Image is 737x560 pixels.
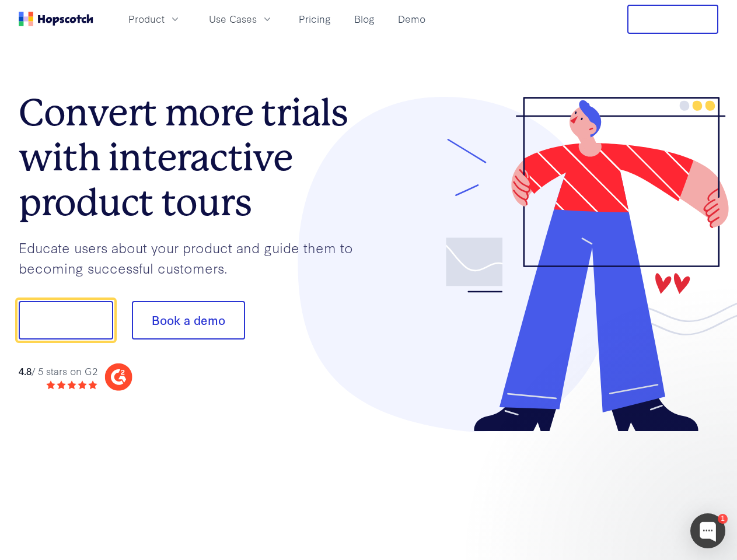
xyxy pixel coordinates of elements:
button: Show me! [19,301,113,339]
button: Free Trial [627,5,718,34]
p: Educate users about your product and guide them to becoming successful customers. [19,237,369,278]
div: 1 [718,514,728,524]
a: Demo [393,9,430,29]
span: Product [128,12,165,26]
h1: Convert more trials with interactive product tours [19,90,369,225]
button: Use Cases [202,9,280,29]
button: Book a demo [132,301,245,339]
strong: 4.8 [19,364,32,377]
button: Product [121,9,188,29]
a: Pricing [294,9,336,29]
a: Home [19,12,93,26]
a: Blog [350,9,379,29]
div: / 5 stars on G2 [19,364,97,379]
span: Use Cases [209,12,257,26]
